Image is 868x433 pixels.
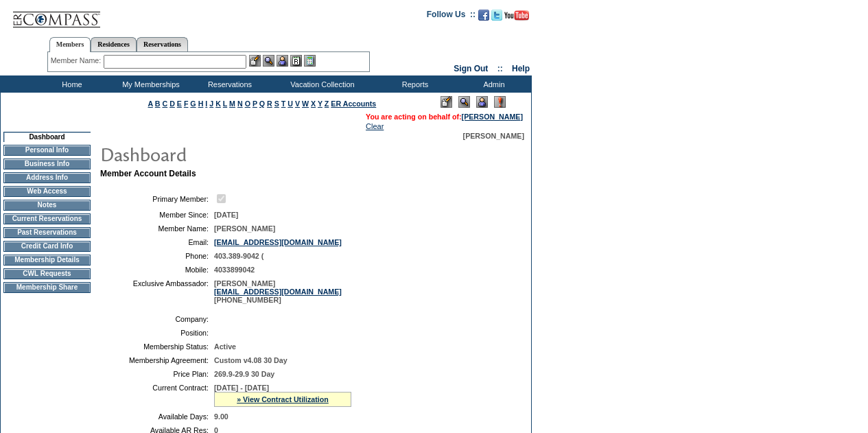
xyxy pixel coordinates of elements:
a: Residences [91,37,137,51]
a: P [253,100,257,108]
td: Position: [106,329,209,337]
a: Help [512,64,530,73]
a: K [215,100,221,108]
span: You are acting on behalf of: [366,113,523,121]
a: M [229,100,235,108]
td: Member Name: [106,224,209,233]
img: Reservations [290,55,302,67]
img: View Mode [458,96,470,108]
a: Become our fan on Facebook [478,14,489,22]
td: Business Info [3,159,91,169]
img: View [263,55,274,67]
img: Impersonate [277,55,288,67]
td: Personal Info [3,145,91,156]
a: Q [259,100,265,108]
td: Dashboard [3,132,91,142]
a: [PERSON_NAME] [462,113,523,121]
a: B [155,100,161,108]
td: Past Reservations [3,227,91,238]
a: » View Contract Utilization [237,395,329,403]
td: Follow Us :: [427,8,476,25]
td: Membership Agreement: [106,356,209,364]
img: pgTtlDashboard.gif [99,140,374,167]
a: Sign Out [454,64,488,73]
a: E [177,100,182,108]
a: J [209,100,213,108]
a: G [190,100,196,108]
a: H [198,100,204,108]
td: Company: [106,315,209,323]
a: O [245,100,250,108]
img: Subscribe to our YouTube Channel [504,10,529,21]
a: Z [325,100,329,108]
a: C [162,100,167,108]
span: :: [497,64,503,73]
a: F [184,100,189,108]
td: My Memberships [110,75,189,93]
td: Member Since: [106,211,209,219]
img: Follow us on Twitter [491,10,502,21]
img: Become our fan on Facebook [478,10,489,21]
a: W [302,100,309,108]
td: Phone: [106,252,209,260]
td: Price Plan: [106,370,209,378]
td: Membership Details [3,255,91,266]
a: T [281,100,286,108]
a: V [295,100,300,108]
span: 269.9-29.9 30 Day [214,370,274,378]
span: 4033899042 [214,266,255,274]
span: [PERSON_NAME] [PHONE_NUMBER] [214,279,342,304]
a: [EMAIL_ADDRESS][DOMAIN_NAME] [214,238,342,246]
a: N [237,100,243,108]
td: Available Days: [106,412,209,421]
td: CWL Requests [3,268,91,279]
span: 9.00 [214,412,228,421]
span: Custom v4.08 30 Day [214,356,288,364]
span: [DATE] [214,211,238,219]
img: b_calculator.gif [304,55,316,67]
td: Home [31,75,110,93]
td: Primary Member: [106,192,209,205]
td: Reports [374,75,453,93]
td: Web Access [3,186,91,197]
a: Y [318,100,322,108]
span: [DATE] - [DATE] [214,384,269,392]
td: Notes [3,200,91,211]
img: Log Concern/Member Elevation [494,96,506,108]
a: I [205,100,207,108]
td: Current Reservations [3,213,91,224]
div: Member Name: [51,55,104,67]
a: X [311,100,316,108]
span: 403.389-9042 ( [214,252,263,260]
a: S [274,100,279,108]
a: Subscribe to our YouTube Channel [504,14,529,22]
img: Edit Mode [441,96,452,108]
td: Membership Status: [106,342,209,351]
img: Impersonate [476,96,488,108]
b: Member Account Details [100,169,196,178]
td: Email: [106,238,209,246]
a: L [223,100,227,108]
a: R [267,100,272,108]
a: Reservations [137,37,188,51]
td: Credit Card Info [3,241,91,252]
img: b_edit.gif [249,55,261,67]
a: Clear [366,122,384,130]
td: Exclusive Ambassador: [106,279,209,304]
a: D [169,100,175,108]
td: Current Contract: [106,384,209,407]
span: [PERSON_NAME] [214,224,275,233]
span: [PERSON_NAME] [463,132,524,140]
td: Vacation Collection [268,75,374,93]
a: Follow us on Twitter [491,14,502,22]
a: U [288,100,293,108]
a: [EMAIL_ADDRESS][DOMAIN_NAME] [214,288,342,296]
td: Reservations [189,75,268,93]
a: ER Accounts [331,100,376,108]
a: Members [49,37,91,52]
a: A [148,100,153,108]
td: Admin [453,75,532,93]
td: Membership Share [3,282,91,293]
span: Active [214,342,236,351]
td: Address Info [3,172,91,183]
